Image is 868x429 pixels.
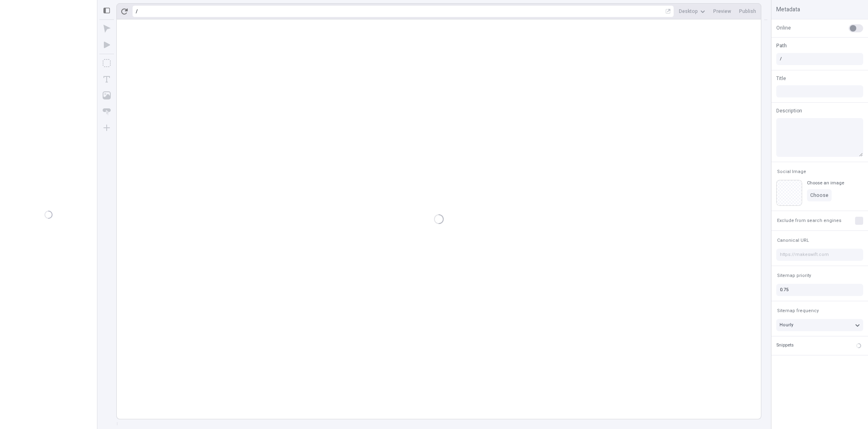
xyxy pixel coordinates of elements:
[99,104,114,119] button: Button
[775,306,820,316] button: Sitemap frequency
[777,273,811,279] span: Sitemap priority
[777,308,819,314] span: Sitemap frequency
[776,342,794,349] div: Snippets
[810,192,828,199] span: Choose
[136,8,138,15] div: /
[780,321,793,328] span: Hourly
[775,167,808,177] button: Social Image
[99,72,114,87] button: Text
[776,319,863,331] button: Hourly
[777,169,806,175] span: Social Image
[807,180,844,186] div: Choose an image
[99,88,114,103] button: Image
[775,216,843,226] button: Exclude from search engines
[739,8,756,15] span: Publish
[676,5,708,17] button: Desktop
[775,271,813,281] button: Sitemap priority
[776,75,786,82] span: Title
[736,5,759,17] button: Publish
[776,42,787,49] span: Path
[775,236,811,245] button: Canonical URL
[807,189,832,201] button: Choose
[776,249,863,261] input: https://makeswift.com
[776,107,802,114] span: Description
[679,8,698,15] span: Desktop
[99,56,114,70] button: Box
[710,5,734,17] button: Preview
[776,24,791,32] span: Online
[777,237,809,243] span: Canonical URL
[777,218,841,224] span: Exclude from search engines
[713,8,731,15] span: Preview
